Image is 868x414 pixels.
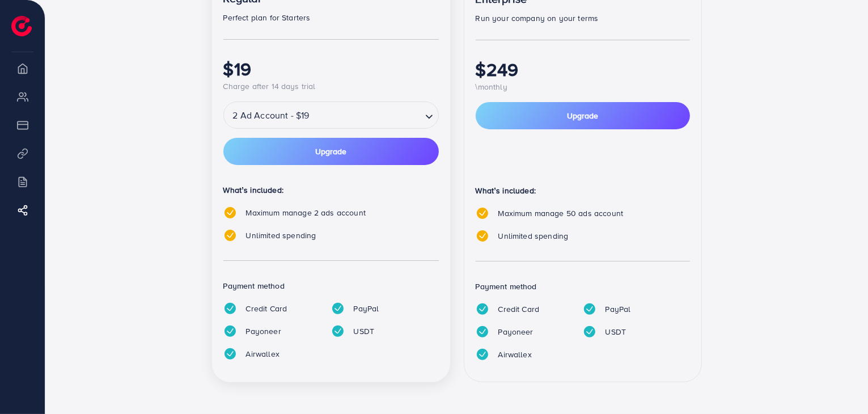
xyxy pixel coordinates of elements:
span: Upgrade [315,147,346,155]
span: Upgrade [567,110,598,121]
p: Run your company on your terms [476,11,690,25]
button: Upgrade [476,102,690,129]
span: \monthly [476,81,507,92]
p: Airwallex [246,347,280,361]
img: tick [476,206,489,220]
input: Search for option [312,105,420,125]
span: Charge after 14 days trial [223,81,316,92]
iframe: Chat [820,363,859,405]
p: What’s included: [476,184,690,197]
img: tick [223,324,237,338]
img: tick [476,348,489,361]
p: Credit Card [498,302,540,316]
p: Payment method [476,280,690,293]
span: Unlimited spending [246,230,316,241]
img: tick [223,206,237,219]
span: 2 Ad Account - $19 [231,105,312,125]
p: Payoneer [498,325,533,339]
img: tick [583,325,596,339]
p: PayPal [354,302,379,315]
img: tick [476,325,489,339]
div: Search for option [223,102,439,129]
p: Payoneer [246,324,281,338]
img: tick [331,302,345,315]
p: USDT [606,325,626,339]
span: Maximum manage 50 ads account [498,208,624,219]
img: tick [223,302,237,315]
img: tick [223,347,237,361]
img: tick [223,229,237,242]
img: tick [476,229,489,243]
button: Upgrade [223,138,439,165]
p: Airwallex [498,348,532,361]
img: logo [11,16,32,36]
span: Maximum manage 2 ads account [246,207,366,218]
p: Perfect plan for Starters [223,11,439,24]
img: tick [331,324,345,338]
img: tick [583,302,596,316]
img: tick [476,302,489,316]
h1: $249 [476,58,690,80]
p: What’s included: [223,183,439,197]
span: Unlimited spending [498,230,569,242]
h1: $19 [223,58,439,79]
p: PayPal [606,302,631,316]
p: Payment method [223,279,439,293]
p: Credit Card [246,302,287,315]
p: USDT [354,324,375,338]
